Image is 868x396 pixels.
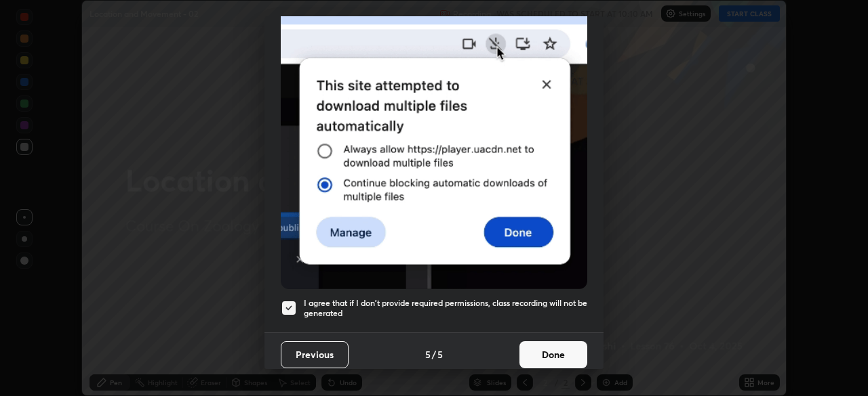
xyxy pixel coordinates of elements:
h4: 5 [437,347,443,361]
h4: 5 [425,347,431,361]
h5: I agree that if I don't provide required permissions, class recording will not be generated [304,298,587,319]
button: Done [519,341,587,368]
h4: / [432,347,436,361]
button: Previous [281,341,349,368]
